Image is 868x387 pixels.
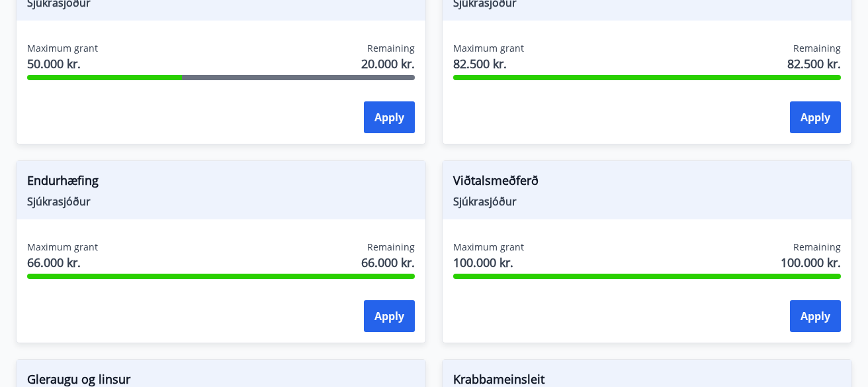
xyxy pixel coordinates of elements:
[453,194,841,209] span: Sjúkrasjóður
[367,42,415,55] span: Remaining
[453,172,841,194] span: Viðtalsmeðferð
[787,55,841,72] span: 82.500 kr.
[367,241,415,254] span: Remaining
[27,241,98,254] span: Maximum grant
[27,55,98,72] span: 50.000 kr.
[453,55,524,72] span: 82.500 kr.
[790,101,841,133] button: Apply
[364,300,415,332] button: Apply
[27,172,415,194] span: Endurhæfing
[361,254,415,271] span: 66.000 kr.
[27,194,415,209] span: Sjúkrasjóður
[453,241,524,254] span: Maximum grant
[781,254,841,271] span: 100.000 kr.
[453,254,524,271] span: 100.000 kr.
[453,42,524,55] span: Maximum grant
[793,42,841,55] span: Remaining
[27,254,98,271] span: 66.000 kr.
[27,42,98,55] span: Maximum grant
[790,300,841,332] button: Apply
[364,101,415,133] button: Apply
[793,241,841,254] span: Remaining
[361,55,415,72] span: 20.000 kr.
